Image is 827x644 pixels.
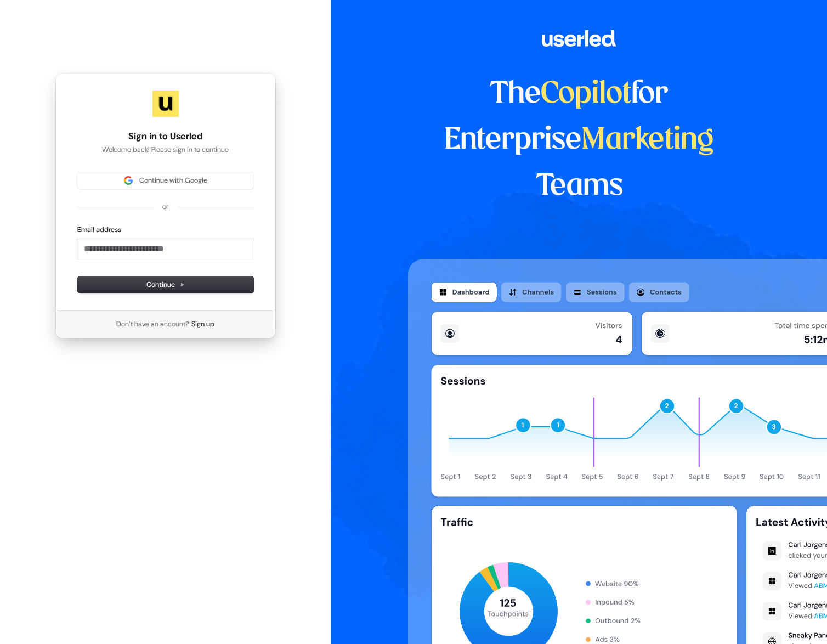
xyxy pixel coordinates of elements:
[124,176,133,185] img: Sign in with Google
[139,176,207,185] span: Continue with Google
[116,319,189,329] span: Don’t have an account?
[581,126,714,155] span: Marketing
[541,80,631,109] span: Copilot
[152,91,179,117] img: Userled
[77,145,254,155] p: Welcome back! Please sign in to continue
[162,202,168,212] p: or
[77,225,121,235] label: Email address
[77,130,254,143] h1: Sign in to Userled
[77,172,254,189] button: Sign in with GoogleContinue with Google
[146,280,185,290] span: Continue
[408,71,751,210] h1: The for Enterprise Teams
[77,276,254,293] button: Continue
[191,319,214,329] a: Sign up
